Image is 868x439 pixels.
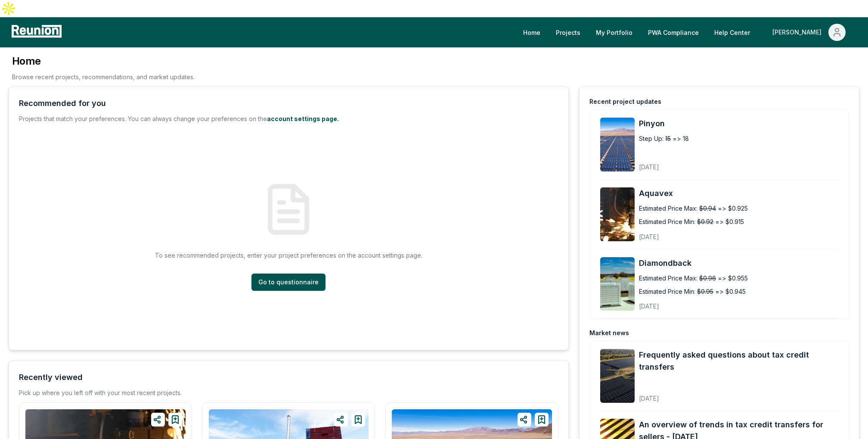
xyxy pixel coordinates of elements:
div: [DATE] [639,226,779,241]
div: Estimated Price Min: [639,217,695,226]
span: $0.95 [697,287,713,296]
p: To see recommended projects, enter your project preferences on the account settings page. [155,251,422,260]
a: My Portfolio [589,24,639,41]
span: Projects that match your preferences. You can always change your preferences on the [19,115,267,122]
img: Diamondback [600,257,635,311]
img: Pinyon [600,118,635,171]
div: Estimated Price Max: [639,204,697,213]
span: $0.92 [697,217,713,226]
a: Frequently asked questions about tax credit transfers [639,349,838,373]
span: => $0.955 [718,274,748,283]
a: Home [516,24,547,41]
img: Aquavex [600,187,635,241]
a: account settings page. [267,115,339,122]
span: => 18 [673,134,689,143]
a: Aquavex [639,187,838,199]
div: Market news [589,329,629,337]
div: Estimated Price Min: [639,287,695,296]
div: Recently viewed [19,371,83,383]
div: Recommended for you [19,97,106,109]
a: Help Center [707,24,757,41]
a: Diamondback [639,257,838,269]
button: [PERSON_NAME] [766,24,852,41]
span: $0.96 [699,274,716,283]
h3: Home [12,54,195,68]
span: => $0.925 [718,204,748,213]
div: [DATE] [639,156,779,171]
nav: Main [516,24,859,41]
img: Frequently asked questions about tax credit transfers [600,349,635,403]
div: Recent project updates [589,97,661,106]
a: Pinyon [639,118,838,130]
p: Browse recent projects, recommendations, and market updates. [12,72,195,81]
div: Pick up where you left off with your most recent projects. [19,389,182,397]
a: Projects [549,24,587,41]
div: Estimated Price Max: [639,274,697,283]
div: [DATE] [639,296,779,311]
span: => $0.945 [715,287,746,296]
a: Go to questionnaire [251,274,325,291]
a: PWA Compliance [641,24,706,41]
div: Step Up: [639,134,663,143]
div: [DATE] [639,388,838,403]
div: [PERSON_NAME] [772,24,825,41]
span: $0.94 [699,204,716,213]
span: => $0.915 [715,217,744,226]
span: 15 [665,134,671,143]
